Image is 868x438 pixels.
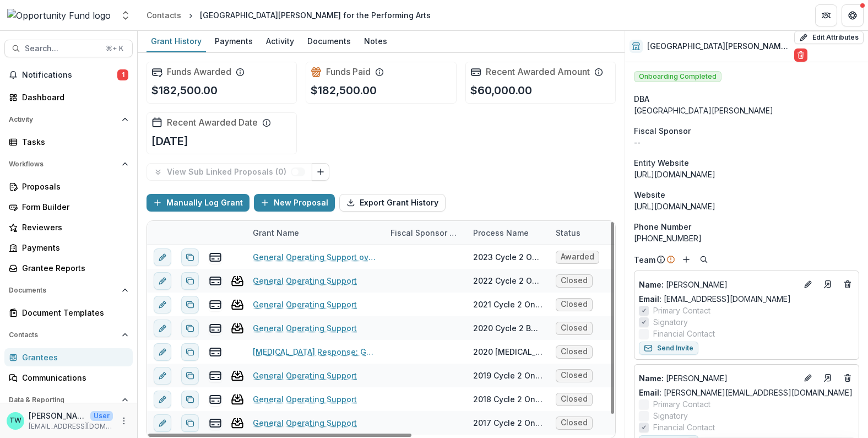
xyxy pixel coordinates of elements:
[154,391,171,408] button: edit
[154,272,171,290] button: edit
[181,272,199,290] button: Duplicate proposal
[181,296,199,313] button: Duplicate proposal
[154,248,171,266] button: edit
[639,279,797,290] p: [PERSON_NAME]
[154,367,171,385] button: edit
[473,322,542,334] div: 2020 Cycle 2 Board Invited
[4,282,133,299] button: Open Documents
[9,160,117,168] span: Workflows
[639,293,791,305] a: Email: [EMAIL_ADDRESS][DOMAIN_NAME]
[22,242,124,253] div: Payments
[181,320,199,337] button: Duplicate proposal
[561,371,588,380] span: Closed
[22,136,124,148] div: Tasks
[154,320,171,337] button: edit
[253,275,357,286] a: General Operating Support
[680,253,693,266] button: Add
[22,71,117,80] span: Notifications
[253,346,377,358] a: [MEDICAL_DATA] Response: General Operating
[653,316,688,328] span: Signatory
[819,275,837,293] a: Go to contact
[4,155,133,173] button: Open Workflows
[653,305,710,316] span: Primary Contact
[4,391,133,409] button: Open Data & Reporting
[466,227,535,239] div: Process Name
[384,221,466,245] div: Fiscal Sponsor Name
[4,198,133,216] a: Form Builder
[253,322,357,334] a: General Operating Support
[209,298,222,311] button: view-payments
[4,304,133,322] a: Document Templates
[801,278,815,291] button: Edit
[4,369,133,387] a: Communications
[117,69,128,80] span: 1
[147,33,206,49] div: Grant History
[653,410,688,421] span: Signatory
[209,274,222,288] button: view-payments
[634,157,689,169] span: Entity Website
[22,201,124,213] div: Form Builder
[167,67,231,77] h2: Funds Awarded
[312,163,329,181] button: Link Grants
[634,189,665,201] span: Website
[181,248,199,266] button: Duplicate proposal
[22,91,124,103] div: Dashboard
[22,372,124,383] div: Communications
[167,117,258,128] h2: Recent Awarded Date
[22,307,124,318] div: Document Templates
[200,9,431,21] div: [GEOGRAPHIC_DATA][PERSON_NAME] for the Performing Arts
[634,202,715,211] a: [URL][DOMAIN_NAME]
[549,227,587,239] div: Status
[118,4,133,26] button: Open entity switcher
[262,31,299,52] a: Activity
[147,194,249,212] button: Manually Log Grant
[167,167,291,177] p: View Sub Linked Proposals ( 0 )
[4,133,133,151] a: Tasks
[311,82,377,99] p: $182,500.00
[4,177,133,196] a: Proposals
[246,227,306,239] div: Grant Name
[9,331,117,339] span: Contacts
[22,181,124,192] div: Proposals
[634,125,691,137] span: Fiscal Sponsor
[639,372,797,384] a: Name: [PERSON_NAME]
[360,31,392,52] a: Notes
[181,367,199,385] button: Duplicate proposal
[7,9,111,22] img: Opportunity Fund logo
[209,345,222,359] button: view-payments
[154,296,171,313] button: edit
[253,251,377,263] a: General Operating Support over three years
[104,42,126,55] div: ⌘ + K
[147,9,181,21] div: Contacts
[4,66,133,84] button: Notifications1
[262,33,299,49] div: Activity
[209,251,222,264] button: view-payments
[142,7,435,23] nav: breadcrumb
[639,280,664,289] span: Name :
[486,67,590,77] h2: Recent Awarded Amount
[634,71,721,82] span: Onboarding Completed
[147,163,312,181] button: View Sub Linked Proposals (0)
[473,370,542,381] div: 2019 Cycle 2 Online
[634,137,859,148] div: --
[697,253,710,266] button: Search
[253,393,357,405] a: General Operating Support
[794,31,864,44] button: Edit Attributes
[254,194,335,212] button: New Proposal
[561,394,588,404] span: Closed
[653,328,715,339] span: Financial Contact
[561,323,588,333] span: Closed
[253,370,357,381] a: General Operating Support
[142,7,186,23] a: Contacts
[326,67,371,77] h2: Funds Paid
[549,221,632,245] div: Status
[561,276,588,285] span: Closed
[639,294,661,304] span: Email:
[4,348,133,366] a: Grantees
[360,33,392,49] div: Notes
[653,398,710,410] span: Primary Contact
[303,33,355,49] div: Documents
[4,111,133,128] button: Open Activity
[117,414,131,428] button: More
[151,82,218,99] p: $182,500.00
